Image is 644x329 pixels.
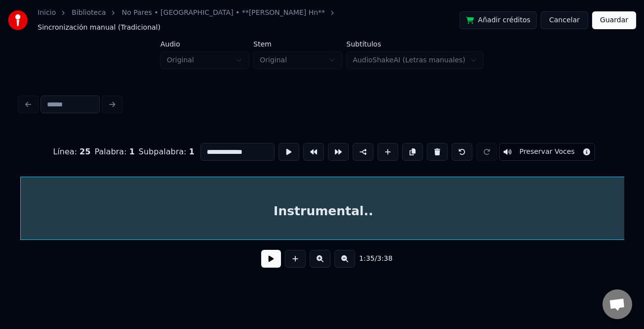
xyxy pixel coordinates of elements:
[8,10,28,30] img: youka
[346,41,484,47] label: Subtítulos
[189,147,194,156] span: 1
[138,146,194,158] div: Subpalabra :
[94,146,135,158] div: Palabra :
[377,254,392,264] span: 3:38
[359,254,383,264] div: /
[38,8,56,18] a: Inicio
[38,8,460,33] nav: breadcrumb
[602,289,632,319] a: Chat abierto
[129,147,135,156] span: 1
[253,41,342,47] label: Stem
[460,11,537,29] button: Añadir créditos
[499,143,595,161] button: Toggle
[122,8,325,18] a: No Pares • [GEOGRAPHIC_DATA] • **[PERSON_NAME] Hn**
[72,8,106,18] a: Biblioteca
[359,254,374,264] span: 1:35
[80,147,91,156] span: 25
[160,41,249,47] label: Audio
[541,11,588,29] button: Cancelar
[592,11,636,29] button: Guardar
[53,146,91,158] div: Línea :
[38,23,160,33] span: Sincronización manual (Tradicional)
